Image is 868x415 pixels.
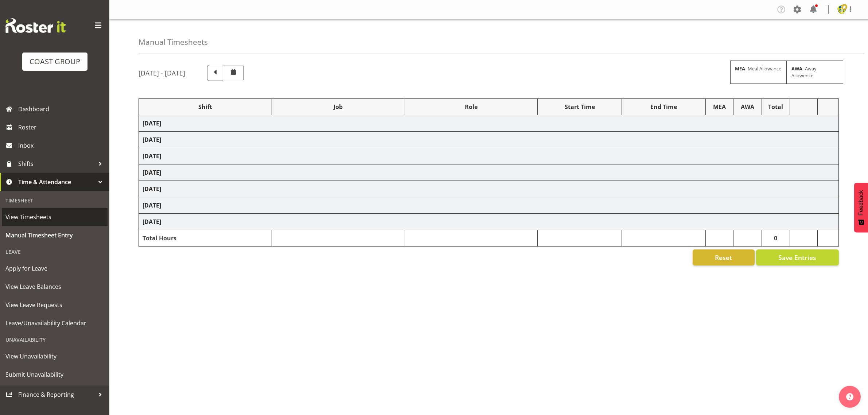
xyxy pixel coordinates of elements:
a: Apply for Leave [2,259,108,278]
h5: [DATE] - [DATE] [139,69,185,77]
td: [DATE] [139,132,839,148]
div: AWA [737,102,758,111]
span: Roster [18,122,106,133]
span: Apply for Leave [5,263,104,274]
span: Inbox [18,140,106,151]
div: Total [766,102,786,111]
div: Unavailability [2,332,108,347]
td: [DATE] [139,181,839,197]
td: [DATE] [139,115,839,132]
span: View Leave Requests [5,299,104,310]
div: Start Time [541,102,618,111]
div: - Away Allowence [787,61,843,84]
button: Save Entries [756,249,839,265]
div: MEA [709,102,729,111]
img: help-xxl-2.png [846,393,853,400]
img: Rosterit website logo [5,18,66,33]
div: Shift [143,102,268,111]
td: Total Hours [139,230,272,247]
div: Timesheet [2,193,108,208]
a: Submit Unavailability [2,365,108,384]
a: View Timesheets [2,208,108,226]
button: Reset [693,249,755,265]
span: Feedback [858,190,864,216]
a: Manual Timesheet Entry [2,226,108,244]
span: View Leave Balances [5,281,104,292]
td: [DATE] [139,164,839,181]
a: Leave/Unavailability Calendar [2,314,108,332]
span: Finance & Reporting [18,389,95,400]
div: - Meal Allowance [730,61,787,84]
span: Reset [715,253,732,262]
div: Job [276,102,401,111]
a: View Leave Requests [2,296,108,314]
span: Shifts [18,158,95,169]
div: COAST GROUP [30,56,80,67]
span: View Unavailability [5,351,104,362]
div: End Time [626,102,702,111]
td: [DATE] [139,148,839,164]
td: 0 [762,230,790,247]
img: kelly-butterill2f38e4a8002229d690527b448ac08cee.png [837,5,846,14]
div: Leave [2,244,108,259]
span: Manual Timesheet Entry [5,230,104,241]
a: View Leave Balances [2,278,108,296]
div: Role [409,102,534,111]
span: Leave/Unavailability Calendar [5,318,104,329]
a: View Unavailability [2,347,108,365]
span: Dashboard [18,104,106,115]
strong: MEA [735,65,745,72]
span: Time & Attendance [18,177,95,187]
td: [DATE] [139,214,839,230]
span: Submit Unavailability [5,369,104,380]
strong: AWA [791,65,802,72]
td: [DATE] [139,197,839,214]
button: Feedback - Show survey [854,183,868,232]
h4: Manual Timesheets [139,38,208,46]
span: Save Entries [778,253,816,262]
span: View Timesheets [5,212,104,222]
